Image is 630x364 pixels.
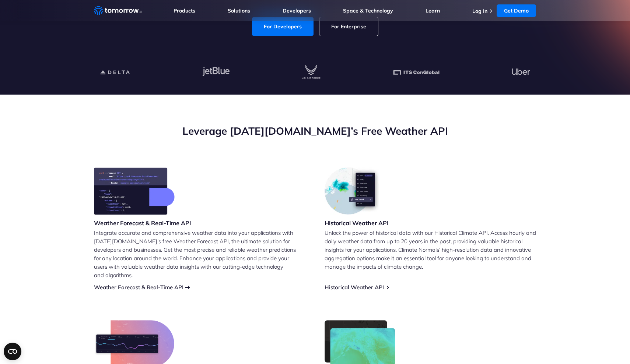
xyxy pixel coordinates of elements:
[94,284,183,291] a: Weather Forecast & Real-Time API
[4,343,21,360] button: Open CMP widget
[426,7,440,14] a: Learn
[283,7,311,14] a: Developers
[325,284,384,291] a: Historical Weather API
[94,124,536,138] h2: Leverage [DATE][DOMAIN_NAME]’s Free Weather API
[94,219,191,227] h3: Weather Forecast & Real-Time API
[472,8,487,14] a: Log In
[319,17,378,36] a: For Enterprise
[325,229,536,271] p: Unlock the power of historical data with our Historical Climate API. Access hourly and daily weat...
[94,5,142,16] a: Home link
[343,7,393,14] a: Space & Technology
[94,229,305,279] p: Integrate accurate and comprehensive weather data into your applications with [DATE][DOMAIN_NAME]...
[252,17,314,36] a: For Developers
[228,7,250,14] a: Solutions
[497,4,536,17] a: Get Demo
[174,7,195,14] a: Products
[325,219,389,227] h3: Historical Weather API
